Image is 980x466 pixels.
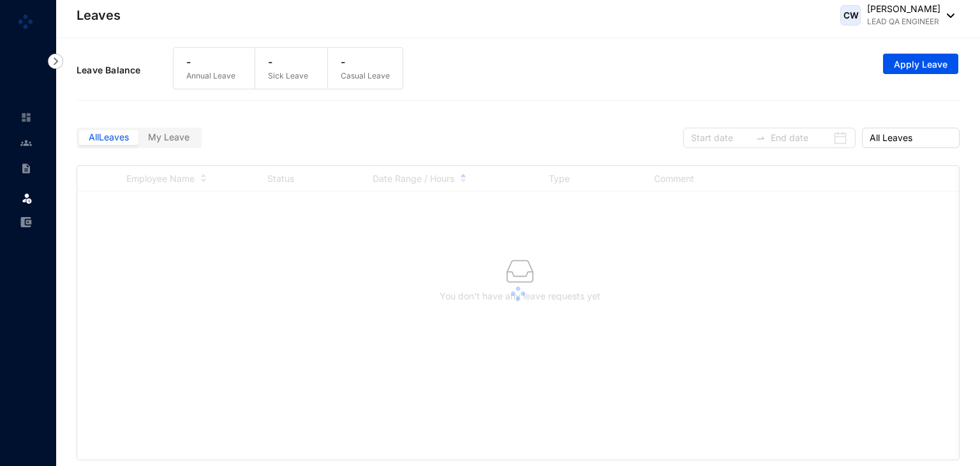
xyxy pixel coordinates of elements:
p: LEAD QA ENGINEER [867,15,940,28]
span: swap-right [755,133,766,143]
span: All Leaves [89,132,129,142]
li: Contracts [10,156,41,181]
img: dropdown-black.8e83cc76930a90b1a4fdb6d089b7bf3a.svg [940,13,954,18]
img: contract-unselected.99e2b2107c0a7dd48938.svg [20,163,32,174]
p: [PERSON_NAME] [867,3,940,15]
img: nav-icon-right.af6afadce00d159da59955279c43614e.svg [48,54,63,69]
li: Expenses [10,209,41,235]
img: leave.99b8a76c7fa76a53782d.svg [20,192,33,204]
p: Leave Balance [77,64,173,77]
li: Home [10,105,41,130]
button: Apply Leave [883,54,958,74]
p: Sick Leave [268,70,308,82]
p: - [341,54,390,70]
li: Contacts [10,130,41,156]
p: - [186,54,235,70]
span: Apply Leave [894,58,947,71]
span: My Leave [148,132,189,142]
input: Start date [691,131,750,145]
input: End date [771,131,830,145]
img: people-unselected.118708e94b43a90eceab.svg [20,137,32,149]
p: Annual Leave [186,70,235,82]
span: CW [843,11,857,20]
span: All Leaves [870,128,952,147]
p: Leaves [77,6,121,24]
img: home-unselected.a29eae3204392db15eaf.svg [20,112,32,123]
p: Casual Leave [341,70,390,82]
img: expense-unselected.2edcf0507c847f3e9e96.svg [20,216,32,228]
p: - [268,54,308,70]
span: to [755,133,766,143]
